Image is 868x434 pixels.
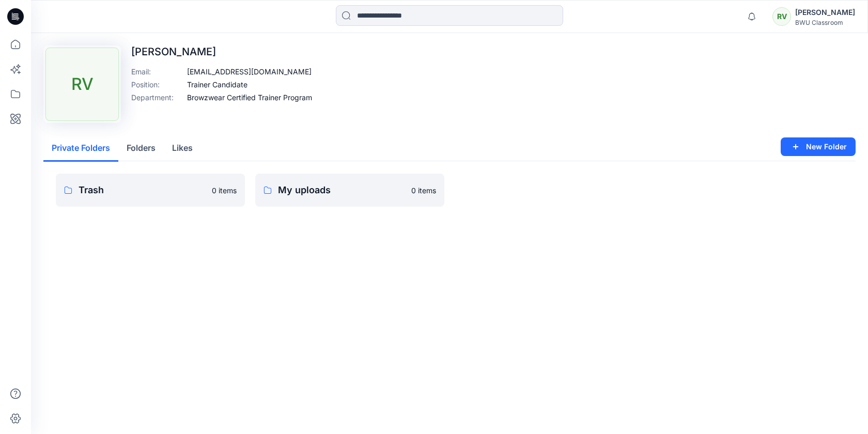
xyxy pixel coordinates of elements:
button: Likes [164,135,201,162]
button: Folders [118,135,164,162]
p: 0 items [212,185,237,196]
p: 0 items [411,185,436,196]
p: Department : [131,92,183,103]
button: Private Folders [43,135,118,162]
p: Position : [131,79,183,90]
p: [EMAIL_ADDRESS][DOMAIN_NAME] [187,66,312,77]
div: [PERSON_NAME] [795,6,855,19]
a: Trash0 items [56,174,245,207]
p: Browzwear Certified Trainer Program [187,92,312,103]
p: Trash [79,183,206,197]
a: My uploads0 items [255,174,444,207]
div: BWU Classroom [795,19,855,26]
p: Trainer Candidate [187,79,247,90]
div: RV [772,7,791,26]
p: [PERSON_NAME] [131,45,312,58]
p: My uploads [278,183,405,197]
button: New Folder [781,137,856,156]
p: Email : [131,66,183,77]
div: RV [45,48,119,121]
